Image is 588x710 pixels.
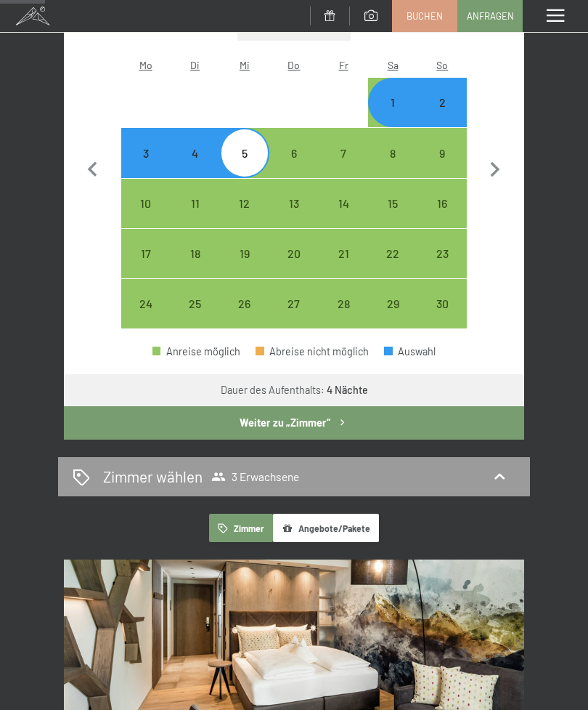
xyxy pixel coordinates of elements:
div: Anreise möglich [319,279,368,328]
div: Fri Nov 14 2025 [319,179,368,228]
div: Anreise möglich [171,229,220,278]
div: Sun Nov 16 2025 [417,179,467,228]
div: Sat Nov 29 2025 [368,279,417,328]
div: Anreise möglich [220,279,269,328]
abbr: Montag [139,59,152,71]
div: 30 [419,298,465,344]
div: Anreise möglich [121,128,171,177]
div: Sat Nov 22 2025 [368,229,417,278]
div: Anreise möglich [220,229,269,278]
div: Mon Nov 17 2025 [121,229,171,278]
abbr: Sonntag [436,59,448,71]
div: Sun Nov 23 2025 [417,229,467,278]
div: 5 [221,148,268,194]
button: Vorheriger Monat [78,6,108,329]
div: 20 [271,248,317,294]
div: Anreise möglich [121,179,171,228]
div: Sat Nov 08 2025 [368,128,417,177]
div: Anreise möglich [417,128,467,177]
h2: Zimmer wählen [103,466,203,487]
a: Anfragen [458,1,522,31]
abbr: Mittwoch [240,59,250,71]
div: Anreise möglich [220,179,269,228]
div: 10 [123,198,169,244]
div: Anreise möglich [152,347,240,357]
div: 4 [172,148,219,194]
div: 18 [172,248,219,294]
div: 9 [419,148,465,194]
div: Fri Nov 21 2025 [319,229,368,278]
div: 19 [221,248,268,294]
abbr: Dienstag [190,59,200,71]
div: Thu Nov 06 2025 [269,128,319,177]
div: 26 [221,298,268,344]
div: 3 [123,148,169,194]
div: 25 [172,298,219,344]
abbr: Samstag [388,59,399,71]
div: Anreise möglich [368,229,417,278]
div: Sat Nov 01 2025 [368,78,417,127]
div: Wed Nov 26 2025 [220,279,269,328]
span: 3 Erwachsene [211,469,299,484]
div: 15 [369,198,416,244]
div: Sun Nov 30 2025 [417,279,467,328]
div: Anreise möglich [417,279,467,328]
div: Tue Nov 11 2025 [171,179,220,228]
div: Anreise möglich [220,128,269,177]
div: Anreise möglich [417,78,467,127]
div: Fri Nov 28 2025 [319,279,368,328]
div: Thu Nov 20 2025 [269,229,319,278]
div: 21 [320,248,367,294]
div: 29 [369,298,416,344]
div: Mon Nov 24 2025 [121,279,171,328]
div: Anreise möglich [121,279,171,328]
div: Anreise möglich [417,179,467,228]
div: Wed Nov 12 2025 [220,179,269,228]
div: Sun Nov 09 2025 [417,128,467,177]
div: 28 [320,298,367,344]
button: Nächster Monat [480,6,510,329]
div: Auswahl [384,347,436,357]
div: 11 [172,198,219,244]
button: Weiter zu „Zimmer“ [64,406,524,440]
a: Buchen [393,1,457,31]
div: Anreise möglich [171,279,220,328]
div: Thu Nov 13 2025 [269,179,319,228]
div: Anreise möglich [319,229,368,278]
b: 4 Nächte [327,384,368,396]
div: Anreise möglich [417,229,467,278]
div: 6 [271,148,317,194]
div: Fri Nov 07 2025 [319,128,368,177]
div: 7 [320,148,367,194]
div: Abreise nicht möglich [256,347,369,357]
div: Anreise möglich [368,279,417,328]
div: Thu Nov 27 2025 [269,279,319,328]
div: Sat Nov 15 2025 [368,179,417,228]
div: Anreise möglich [319,128,368,177]
div: 16 [419,198,465,244]
div: Anreise möglich [171,128,220,177]
abbr: Freitag [339,59,348,71]
div: 24 [123,298,169,344]
span: Anfragen [467,9,514,23]
div: Sun Nov 02 2025 [417,78,467,127]
div: Mon Nov 03 2025 [121,128,171,177]
div: Tue Nov 25 2025 [171,279,220,328]
div: Anreise möglich [368,179,417,228]
div: 27 [271,298,317,344]
div: Wed Nov 19 2025 [220,229,269,278]
div: Anreise möglich [368,78,417,127]
div: 17 [123,248,169,294]
div: Anreise möglich [269,179,319,228]
div: Wed Nov 05 2025 [220,128,269,177]
div: Anreise möglich [269,128,319,177]
span: Buchen [407,9,443,23]
div: Dauer des Aufenthalts: [221,383,368,398]
div: 22 [369,248,416,294]
div: 14 [320,198,367,244]
div: Anreise möglich [368,128,417,177]
div: Anreise möglich [319,179,368,228]
div: Mon Nov 10 2025 [121,179,171,228]
div: Anreise möglich [121,229,171,278]
div: Anreise möglich [269,279,319,328]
